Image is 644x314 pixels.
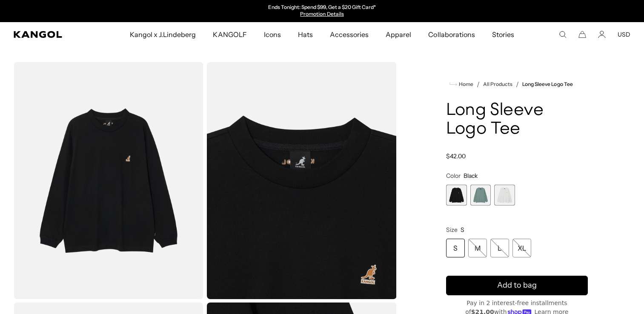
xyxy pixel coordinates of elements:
[213,22,246,47] span: KANGOLF
[473,79,480,89] li: /
[461,226,464,234] span: S
[446,276,588,295] button: Add to bag
[207,62,397,299] img: color-black
[255,22,289,47] a: Icons
[598,31,606,38] a: Account
[268,4,376,11] p: Ends Tonight: Spend $99, Get a $20 Gift Card*
[522,81,573,87] a: Long Sleeve Logo Tee
[235,4,410,18] div: 1 of 2
[446,172,461,180] span: Color
[492,22,514,47] span: Stories
[446,79,588,89] nav: breadcrumbs
[420,22,483,47] a: Collaborations
[446,226,458,234] span: Size
[321,22,377,47] a: Accessories
[289,22,321,47] a: Hats
[618,31,630,38] button: USD
[464,172,478,180] span: Black
[468,239,487,257] div: M
[470,185,491,206] div: 2 of 3
[449,80,473,88] a: Home
[494,185,515,206] label: Off White
[14,31,86,38] a: Kangol
[446,185,467,206] div: 1 of 3
[300,11,343,17] a: Promotion Details
[512,79,519,89] li: /
[235,4,410,18] div: Announcement
[330,22,369,47] span: Accessories
[484,22,523,47] a: Stories
[490,239,509,257] div: L
[497,280,537,291] span: Add to bag
[483,81,512,87] a: All Products
[204,22,255,47] a: KANGOLF
[578,31,586,38] button: Cart
[428,22,475,47] span: Collaborations
[446,152,466,160] span: $42.00
[235,4,410,18] slideshow-component: Announcement bar
[512,239,531,257] div: XL
[386,22,411,47] span: Apparel
[457,81,473,87] span: Home
[446,185,467,206] label: Black
[264,22,281,47] span: Icons
[298,22,313,47] span: Hats
[494,185,515,206] div: 3 of 3
[446,101,588,139] h1: Long Sleeve Logo Tee
[470,185,491,206] label: Turf Green
[14,62,203,299] img: color-black
[121,22,205,47] a: Kangol x J.Lindeberg
[377,22,420,47] a: Apparel
[446,239,465,257] div: S
[559,31,567,38] summary: Search here
[130,22,196,47] span: Kangol x J.Lindeberg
